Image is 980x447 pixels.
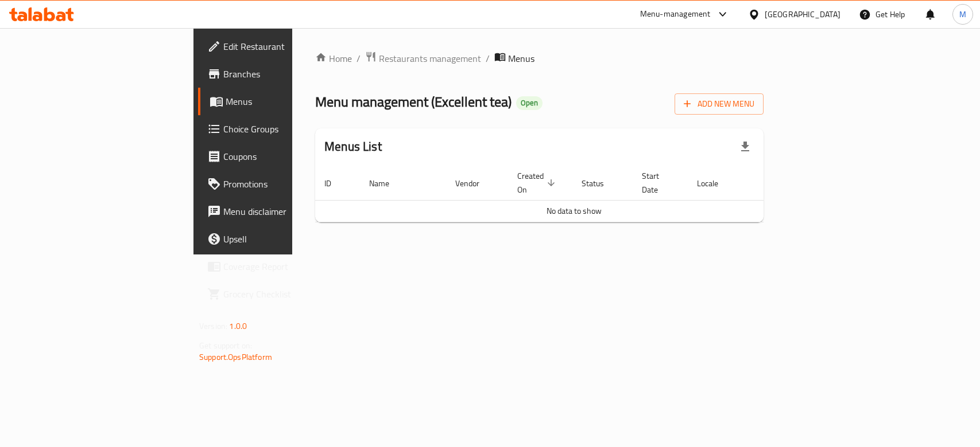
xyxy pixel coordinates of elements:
[642,169,674,197] span: Start Date
[324,177,346,190] span: ID
[369,177,404,190] span: Name
[357,52,361,65] li: /
[731,133,759,160] div: Export file
[765,8,840,21] div: [GEOGRAPHIC_DATA]
[675,93,764,115] button: Add New Menu
[198,33,357,60] a: Edit Restaurant
[324,138,382,155] h2: Menus List
[315,51,764,66] nav: breadcrumb
[455,177,494,190] span: Vendor
[516,96,543,110] div: Open
[226,95,348,108] span: Menus
[517,169,559,197] span: Created On
[198,143,357,170] a: Coupons
[223,287,348,301] span: Grocery Checklist
[684,97,754,111] span: Add New Menu
[365,51,481,66] a: Restaurants management
[223,232,348,246] span: Upsell
[516,98,543,108] span: Open
[747,166,833,201] th: Actions
[223,150,348,163] span: Coupons
[229,319,247,334] span: 1.0.0
[379,52,481,65] span: Restaurants management
[315,166,833,222] table: enhanced table
[223,177,348,191] span: Promotions
[508,52,534,65] span: Menus
[223,205,348,218] span: Menu disclaimer
[223,122,348,136] span: Choice Groups
[198,88,357,115] a: Menus
[199,319,227,334] span: Version:
[198,280,357,308] a: Grocery Checklist
[198,170,357,198] a: Promotions
[640,7,711,21] div: Menu-management
[198,60,357,88] a: Branches
[547,203,602,218] span: No data to show
[223,67,348,81] span: Branches
[198,253,357,280] a: Coverage Report
[198,198,357,225] a: Menu disclaimer
[223,260,348,273] span: Coverage Report
[198,115,357,143] a: Choice Groups
[223,40,348,53] span: Edit Restaurant
[315,89,512,115] span: Menu management ( Excellent tea )
[198,225,357,253] a: Upsell
[959,8,966,21] span: M
[199,350,272,364] a: Support.OpsPlatform
[697,177,733,190] span: Locale
[199,338,252,353] span: Get support on:
[582,177,619,190] span: Status
[486,52,490,65] li: /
